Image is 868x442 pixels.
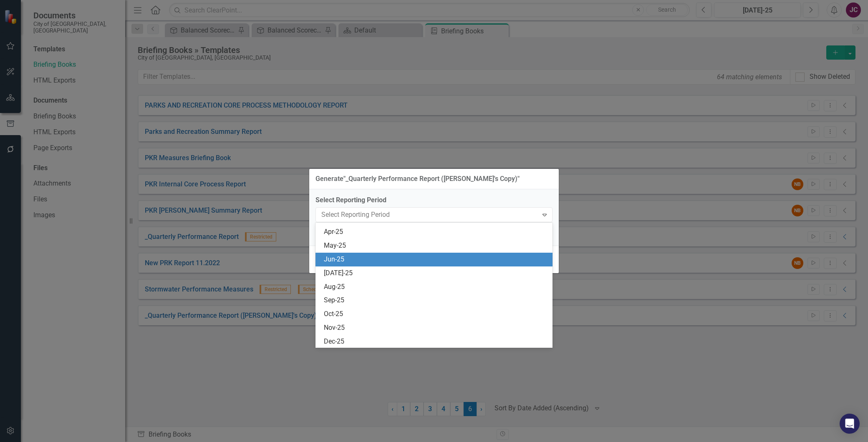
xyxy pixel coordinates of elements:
[324,323,548,333] div: Nov-25
[324,269,548,278] div: [DATE]-25
[324,241,548,251] div: May-25
[324,282,548,292] div: Aug-25
[324,337,548,347] div: Dec-25
[324,227,548,237] div: Apr-25
[315,196,553,205] label: Select Reporting Period
[324,309,548,319] div: Oct-25
[324,255,548,264] div: Jun-25
[324,296,548,305] div: Sep-25
[315,175,520,183] div: Generate " _Quarterly Performance Report ([PERSON_NAME]'s Copy) "
[840,414,860,434] div: Open Intercom Messenger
